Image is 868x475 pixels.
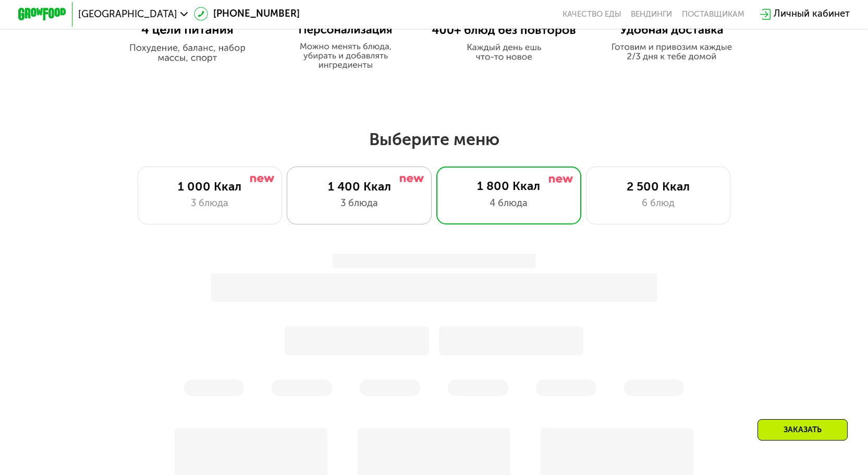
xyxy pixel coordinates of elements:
[300,196,419,211] div: 3 блюда
[78,9,177,19] span: [GEOGRAPHIC_DATA]
[150,196,270,211] div: 3 блюда
[449,196,569,211] div: 4 блюда
[598,196,718,211] div: 6 блюд
[39,129,829,150] h2: Выберите меню
[598,180,718,194] div: 2 500 Ккал
[774,7,850,21] div: Личный кабинет
[449,179,569,194] div: 1 800 Ккал
[757,419,848,441] div: Заказать
[300,180,419,194] div: 1 400 Ккал
[563,9,621,19] a: Качество еды
[194,7,300,21] a: [PHONE_NUMBER]
[150,180,270,194] div: 1 000 Ккал
[682,9,744,19] div: поставщикам
[631,9,672,19] a: Вендинги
